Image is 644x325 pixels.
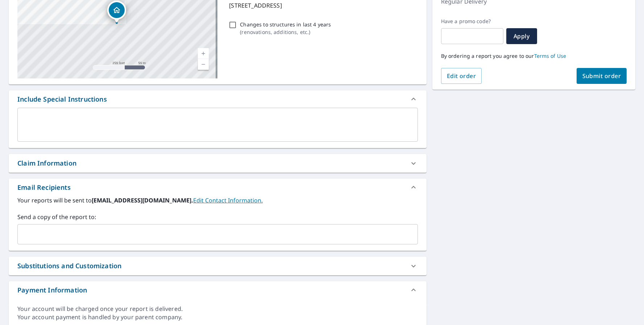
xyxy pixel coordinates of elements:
p: Changes to structures in last 4 years [240,21,331,28]
button: Submit order [577,68,627,84]
div: Email Recipients [9,179,427,196]
button: Edit order [441,68,482,84]
p: [STREET_ADDRESS] [229,1,415,10]
div: Dropped pin, building 1, Residential property, 1215 Tranquility Ct Naperville, IL 60540 [107,1,126,23]
div: Claim Information [17,158,76,168]
span: Apply [512,32,531,40]
label: Have a promo code? [441,18,503,25]
div: Include Special Instructions [17,94,107,104]
div: Claim Information [9,154,427,172]
label: Your reports will be sent to [17,196,418,205]
div: Email Recipients [17,183,71,192]
p: ( renovations, additions, etc. ) [240,28,331,36]
p: By ordering a report you agree to our [441,53,627,59]
div: Substitutions and Customization [17,261,121,271]
a: Current Level 17, Zoom In [198,48,209,59]
a: Current Level 17, Zoom Out [198,59,209,70]
span: Submit order [582,72,621,80]
div: Substitutions and Customization [9,257,427,275]
a: EditContactInfo [193,196,263,204]
div: Your account payment is handled by your parent company. [17,313,418,321]
div: Payment Information [9,281,427,299]
button: Apply [506,28,537,44]
span: Edit order [447,72,476,80]
div: Include Special Instructions [9,90,427,108]
div: Payment Information [17,285,87,295]
label: Send a copy of the report to: [17,213,418,221]
div: Your account will be charged once your report is delivered. [17,305,418,313]
b: [EMAIL_ADDRESS][DOMAIN_NAME]. [92,196,193,204]
a: Terms of Use [534,52,566,59]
